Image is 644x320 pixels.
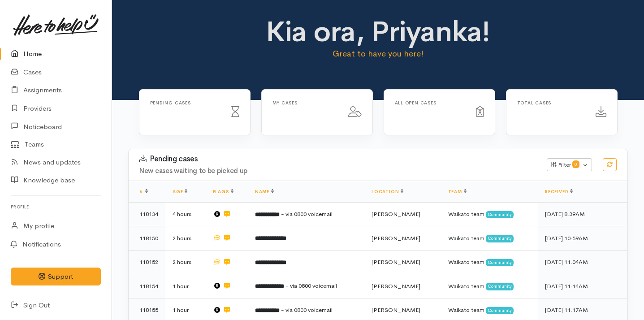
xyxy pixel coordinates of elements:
span: [PERSON_NAME] [372,282,420,290]
td: 118150 [129,226,165,251]
h6: My cases [272,100,337,105]
td: 118154 [129,274,165,298]
span: Community [486,283,514,290]
td: 118152 [129,250,165,274]
td: Waikato team [441,274,538,298]
td: [DATE] 11:14AM [538,274,627,298]
span: - via 0800 voicemail [281,306,333,314]
td: Waikato team [441,202,538,226]
td: 1 hour [165,274,206,298]
a: Age [173,189,187,195]
span: Community [486,211,514,218]
td: [DATE] 8:39AM [538,202,627,226]
span: [PERSON_NAME] [372,234,420,242]
span: Community [486,307,514,314]
h6: Total cases [517,100,585,105]
span: 0 [572,160,579,168]
td: Waikato team [441,250,538,274]
span: [PERSON_NAME] [372,258,420,266]
span: [PERSON_NAME] [372,306,420,314]
span: - via 0800 voicemail [285,282,337,290]
a: # [139,189,148,195]
h6: Profile [11,201,101,213]
td: 4 hours [165,202,206,226]
a: Name [255,189,274,195]
a: Received [545,189,573,195]
span: - via 0800 voicemail [281,210,333,218]
a: Team [448,189,467,195]
a: Location [372,189,403,195]
button: Filter0 [547,158,592,172]
h6: All Open cases [395,100,465,105]
a: Flags [213,189,233,195]
td: 2 hours [165,250,206,274]
h1: Kia ora, Priyanka! [256,16,501,48]
span: Community [486,235,514,242]
p: Great to have you here! [256,48,501,60]
button: Support [11,268,101,286]
h4: New cases waiting to be picked up [139,167,536,175]
td: 2 hours [165,226,206,251]
span: Community [486,259,514,266]
span: [PERSON_NAME] [372,210,420,218]
td: [DATE] 10:59AM [538,226,627,251]
td: Waikato team [441,226,538,251]
td: [DATE] 11:04AM [538,250,627,274]
h6: Pending cases [150,100,220,105]
h3: Pending cases [139,155,536,164]
td: 118134 [129,202,165,226]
